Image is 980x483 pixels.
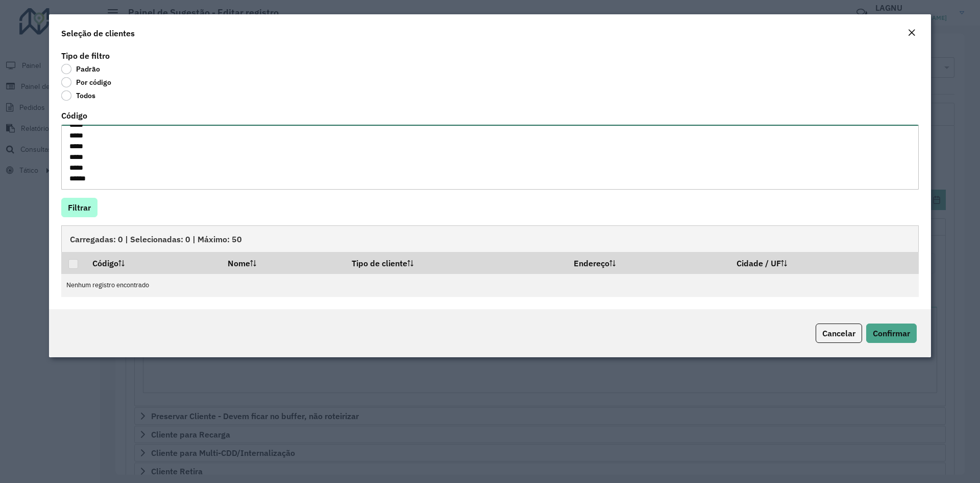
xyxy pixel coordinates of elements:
label: Por código [61,77,111,87]
label: Código [61,109,87,122]
button: Filtrar [61,198,97,217]
th: Nome [220,252,345,273]
div: Carregadas: 0 | Selecionadas: 0 | Máximo: 50 [61,225,919,252]
button: Confirmar [866,324,917,343]
th: Cidade / UF [730,252,919,273]
h4: Seleção de clientes [61,27,135,39]
th: Tipo de cliente [345,252,567,273]
label: Padrão [61,64,100,74]
label: Tipo de filtro [61,50,110,62]
em: Fechar [908,29,916,37]
th: Endereço [567,252,730,273]
label: Todos [61,90,95,101]
th: Código [85,252,220,273]
button: Close [904,27,919,40]
span: Confirmar [873,328,910,338]
button: Cancelar [816,324,862,343]
span: Cancelar [822,328,855,338]
td: Nenhum registro encontrado [61,274,919,297]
